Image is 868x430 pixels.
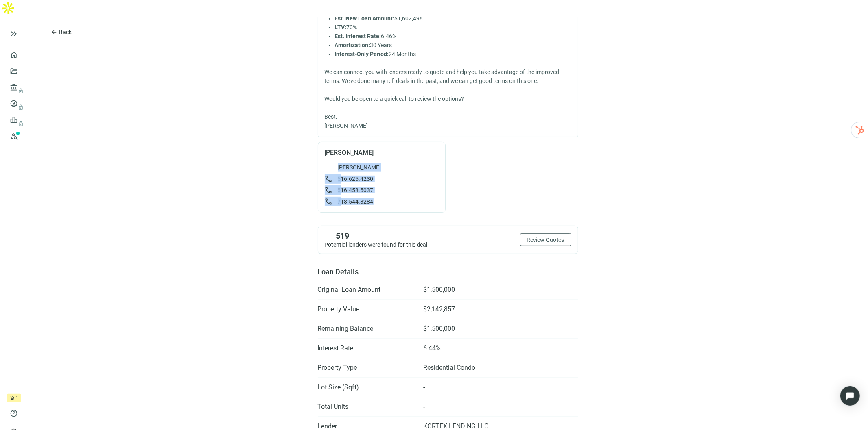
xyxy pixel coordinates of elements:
[318,325,415,333] span: Remaining Balance
[325,198,333,206] span: call
[424,364,476,372] span: Residential Condo
[335,15,395,22] strong: Est. New Loan Amount:
[59,29,72,35] span: Back
[318,344,415,352] span: Interest Rate
[318,383,415,391] span: Lot Size (Sqft)
[520,233,571,246] button: Review Quotes
[335,33,381,39] strong: Est. Interest Rate:
[335,14,571,23] li: $1,602,498
[318,286,415,294] span: Original Loan Amount
[10,395,15,400] span: crown
[335,51,389,57] strong: Interest-Only Period:
[335,42,370,48] strong: Amortization:
[335,24,347,30] strong: LTV:
[338,176,374,182] span: 516.625.4230
[325,175,333,183] span: call
[325,186,333,194] span: call
[15,394,18,402] span: 1
[527,237,564,243] span: Review Quotes
[424,344,441,352] span: 6.44%
[338,163,381,172] span: [PERSON_NAME]
[338,187,374,193] span: 516.458.5037
[338,198,374,205] span: 718.544.8284
[325,94,571,103] div: Would you be open to a quick call to review the options?
[318,364,415,372] span: Property Type
[325,112,571,121] div: Best,
[424,305,455,313] span: $2,142,857
[335,32,571,41] li: 6.46%
[424,325,455,333] span: $1,500,000
[318,267,359,276] span: Loan Details
[9,29,19,39] button: keyboard_double_arrow_right
[10,409,18,417] span: help
[335,50,571,59] li: 24 Months
[335,41,571,50] li: 30 Years
[44,26,79,39] button: arrow_backBack
[336,231,350,241] span: 519
[335,23,571,32] li: 70%
[325,121,571,130] div: [PERSON_NAME]
[325,149,439,157] span: [PERSON_NAME]
[840,386,860,406] div: Open Intercom Messenger
[424,383,425,391] span: -
[51,29,57,35] span: arrow_back
[318,403,415,411] span: Total Units
[424,286,455,294] span: $1,500,000
[318,305,415,313] span: Property Value
[325,67,571,85] div: We can connect you with lenders ready to quote and help you take advantage of the improved terms....
[424,403,425,411] span: -
[325,241,428,248] span: Potential lenders were found for this deal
